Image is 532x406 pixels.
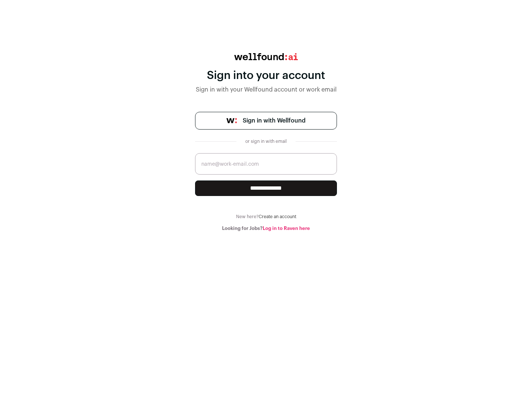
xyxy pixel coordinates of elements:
[195,214,337,220] div: New here?
[226,118,237,123] img: wellfound-symbol-flush-black-fb3c872781a75f747ccb3a119075da62bfe97bd399995f84a933054e44a575c4.png
[195,226,337,231] div: Looking for Jobs?
[242,138,290,144] div: or sign in with email
[263,226,310,231] a: Log in to Raven here
[234,53,298,60] img: wellfound:ai
[195,69,337,82] div: Sign into your account
[195,153,337,175] input: name@work-email.com
[259,214,296,219] a: Create an account
[195,85,337,94] div: Sign in with your Wellfound account or work email
[195,112,337,130] a: Sign in with Wellfound
[243,116,306,125] span: Sign in with Wellfound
